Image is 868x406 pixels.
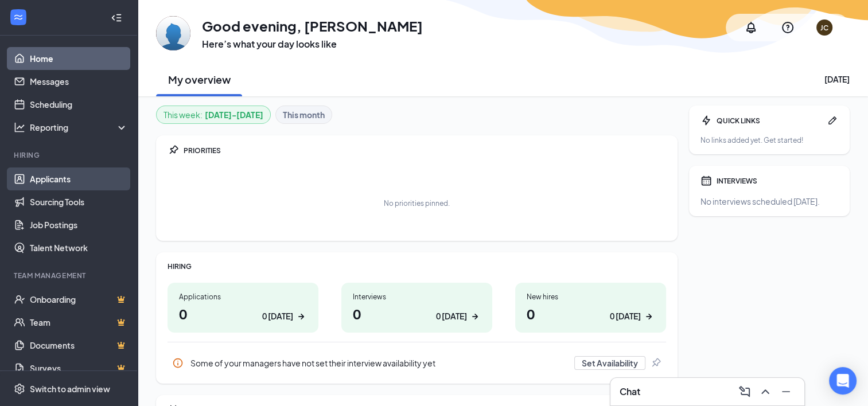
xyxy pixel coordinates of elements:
h2: My overview [168,72,231,87]
h3: Chat [620,385,640,398]
h1: Good evening, [PERSON_NAME] [202,16,423,36]
button: ChevronUp [756,382,774,401]
svg: ArrowRight [469,311,481,322]
a: Messages [30,70,128,93]
img: Jeannie Clark [156,16,190,50]
a: Applicants [30,167,128,190]
div: No priorities pinned. [384,198,450,208]
svg: ArrowRight [295,311,307,322]
button: Minimize [777,382,795,401]
svg: Pin [650,357,661,369]
a: New hires00 [DATE]ArrowRight [515,283,666,333]
h1: 0 [353,304,481,323]
div: This week : [164,108,263,121]
button: ComposeMessage [735,382,754,401]
div: Reporting [30,122,129,133]
div: Switch to admin view [30,383,110,395]
div: Interviews [353,292,481,302]
svg: QuestionInfo [781,21,795,34]
div: New hires [527,292,655,302]
div: 0 [DATE] [262,310,293,322]
div: Hiring [14,150,126,160]
h3: Here’s what your day looks like [202,38,423,50]
div: Some of your managers have not set their interview availability yet [168,352,666,374]
div: 0 [DATE] [436,310,467,322]
a: SurveysCrown [30,357,128,380]
svg: Pen [827,115,838,126]
div: No interviews scheduled [DATE]. [700,196,838,207]
div: 0 [DATE] [610,310,641,322]
div: HIRING [168,261,666,271]
a: Talent Network [30,236,128,259]
div: Team Management [14,271,126,280]
a: Applications00 [DATE]ArrowRight [168,283,318,333]
div: Applications [179,292,307,302]
svg: Calendar [700,175,712,186]
svg: Info [172,357,184,369]
svg: Settings [14,383,25,395]
div: [DATE] [824,73,850,85]
a: DocumentsCrown [30,334,128,357]
a: Home [30,47,128,70]
div: Some of your managers have not set their interview availability yet [190,357,567,369]
div: Open Intercom Messenger [829,367,857,395]
a: InfoSome of your managers have not set their interview availability yetSet AvailabilityPin [168,352,666,374]
div: PRIORITIES [184,146,666,155]
div: No links added yet. Get started! [700,135,838,145]
a: Interviews00 [DATE]ArrowRight [341,283,492,333]
svg: Collapse [111,12,122,24]
svg: ChevronUp [758,385,772,399]
a: Scheduling [30,93,128,116]
svg: Analysis [14,122,25,133]
a: Sourcing Tools [30,190,128,213]
a: Job Postings [30,213,128,236]
svg: ComposeMessage [738,385,752,399]
svg: Bolt [700,115,712,126]
svg: Pin [168,145,179,156]
div: QUICK LINKS [717,116,822,126]
a: TeamCrown [30,311,128,334]
div: JC [820,23,828,33]
b: [DATE] - [DATE] [205,108,263,121]
b: This month [283,108,325,121]
div: INTERVIEWS [717,176,838,186]
h1: 0 [527,304,655,323]
svg: Notifications [744,21,758,34]
a: OnboardingCrown [30,288,128,311]
svg: ArrowRight [643,311,655,322]
button: Set Availability [574,356,645,370]
svg: WorkstreamLogo [13,11,24,23]
h1: 0 [179,304,307,323]
svg: Minimize [779,385,793,399]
